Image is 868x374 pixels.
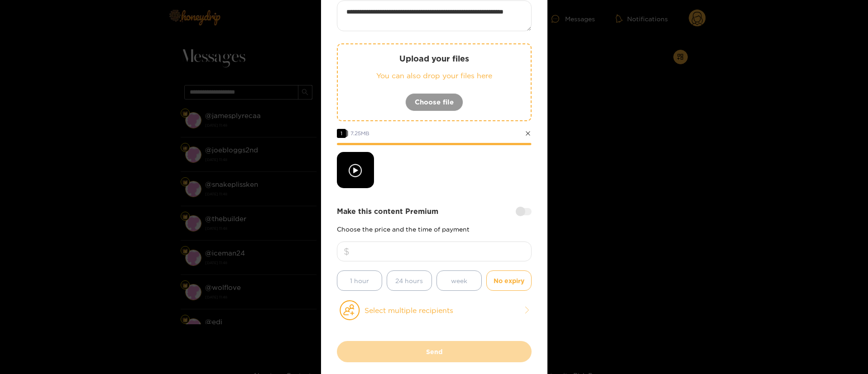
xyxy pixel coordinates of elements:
span: week [451,275,467,286]
button: 1 hour [337,270,382,291]
span: No expiry [494,275,524,286]
button: Select multiple recipients [337,300,532,321]
span: 24 hours [395,275,423,286]
span: 7.25 MB [350,130,369,136]
p: You can also drop your files here [356,71,513,81]
span: 1 [337,129,346,138]
button: 24 hours [387,270,432,291]
strong: Make this content Premium [337,206,438,217]
button: Send [337,341,532,362]
p: Choose the price and the time of payment [337,226,532,232]
button: week [436,270,482,291]
span: 1 hour [350,275,369,286]
button: Choose file [405,93,463,111]
button: No expiry [486,270,532,291]
p: Upload your files [356,53,513,64]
